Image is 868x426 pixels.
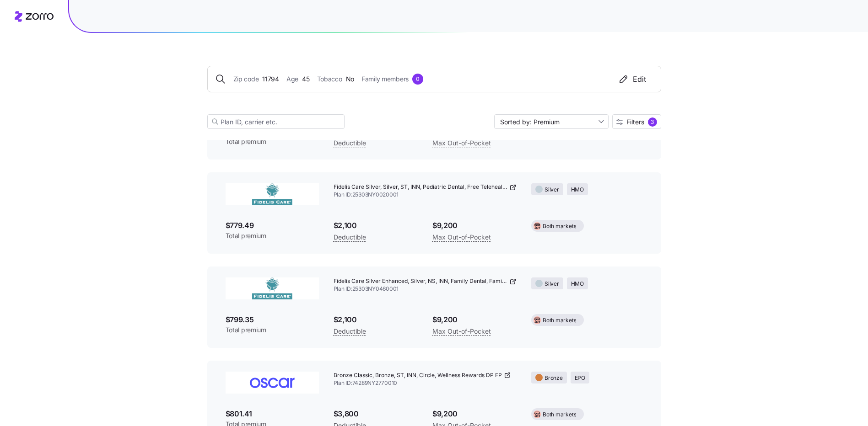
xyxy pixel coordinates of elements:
[545,374,563,383] span: Bronze
[545,186,559,194] span: Silver
[334,183,508,191] span: Fidelis Care Silver, Silver, ST, INN, Pediatric Dental, Free Telehealth DP
[207,114,345,129] input: Plan ID, carrier etc.
[432,138,491,149] span: Max Out-of-Pocket
[226,408,319,420] span: $801.41
[543,316,576,325] span: Both markets
[612,114,661,129] button: Filters3
[334,220,418,231] span: $2,100
[626,119,644,125] span: Filters
[334,372,502,379] span: Bronze Classic, Bronze, ST, INN, Circle, Wellness Rewards DP FP
[334,277,508,285] span: Fidelis Care Silver Enhanced, Silver, NS, INN, Family Dental, Family Vision, Free Telehealth DP
[334,232,366,243] span: Deductible
[226,220,319,231] span: $779.49
[611,74,653,85] button: Edit
[334,314,418,325] span: $2,100
[262,74,279,84] span: 11794
[543,222,576,231] span: Both markets
[286,74,298,84] span: Age
[361,74,409,84] span: Family members
[543,410,576,419] span: Both markets
[545,280,559,288] span: Silver
[346,74,354,84] span: No
[226,137,319,146] span: Total premium
[432,232,491,243] span: Max Out-of-Pocket
[226,183,319,205] img: Fidelis Care
[226,314,319,325] span: $799.35
[432,326,491,337] span: Max Out-of-Pocket
[334,326,366,337] span: Deductible
[317,74,342,84] span: Tobacco
[226,231,319,240] span: Total premium
[334,138,366,149] span: Deductible
[494,114,609,129] input: Sort by
[226,372,319,394] img: Oscar
[432,314,517,325] span: $9,200
[618,74,646,85] div: Edit
[233,74,259,84] span: Zip code
[226,277,319,299] img: Fidelis Care
[334,191,517,199] span: Plan ID: 25303NY0020001
[334,285,517,293] span: Plan ID: 25303NY0460001
[571,280,584,288] span: HMO
[648,117,657,127] div: 3
[302,74,309,84] span: 45
[432,408,517,420] span: $9,200
[334,379,517,387] span: Plan ID: 74289NY2770010
[575,374,585,383] span: EPO
[571,186,584,194] span: HMO
[412,74,423,85] div: 0
[432,220,517,231] span: $9,200
[334,408,418,420] span: $3,800
[226,325,319,335] span: Total premium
